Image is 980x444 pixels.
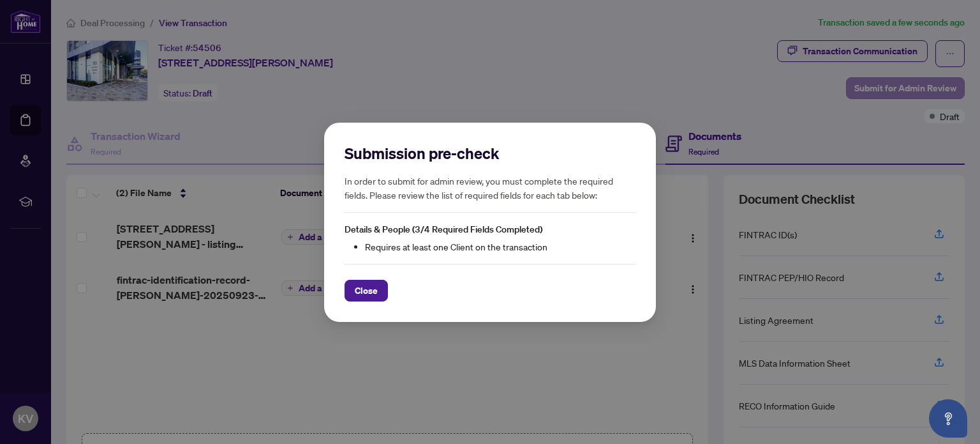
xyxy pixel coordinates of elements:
[345,174,635,202] h5: In order to submit for admin review, you must complete the required fields. Please review the lis...
[355,280,378,300] span: Close
[345,143,635,164] h2: Submission pre-check
[929,399,967,438] button: Open asap
[365,239,635,253] li: Requires at least one Client on the transaction
[345,279,388,301] button: Close
[345,224,542,235] span: Details & People (3/4 Required Fields Completed)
